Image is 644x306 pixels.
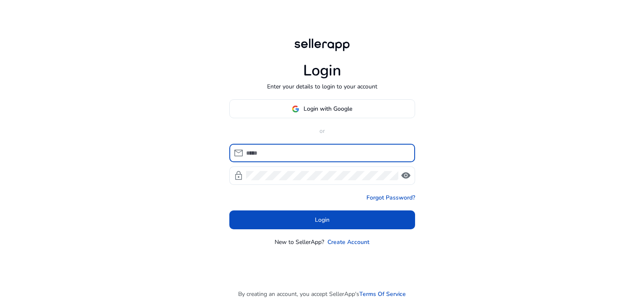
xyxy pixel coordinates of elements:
[315,215,330,224] span: Login
[234,148,244,158] span: mail
[267,82,377,91] p: Enter your details to login to your account
[327,238,369,246] a: Create Account
[234,171,244,181] span: lock
[303,62,341,80] h1: Login
[229,127,415,135] p: or
[275,238,324,246] p: New to SellerApp?
[359,290,406,298] a: Terms Of Service
[304,104,352,113] span: Login with Google
[401,171,411,181] span: visibility
[292,105,299,113] img: google-logo.svg
[366,193,415,202] a: Forgot Password?
[229,210,415,229] button: Login
[229,99,415,118] button: Login with Google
